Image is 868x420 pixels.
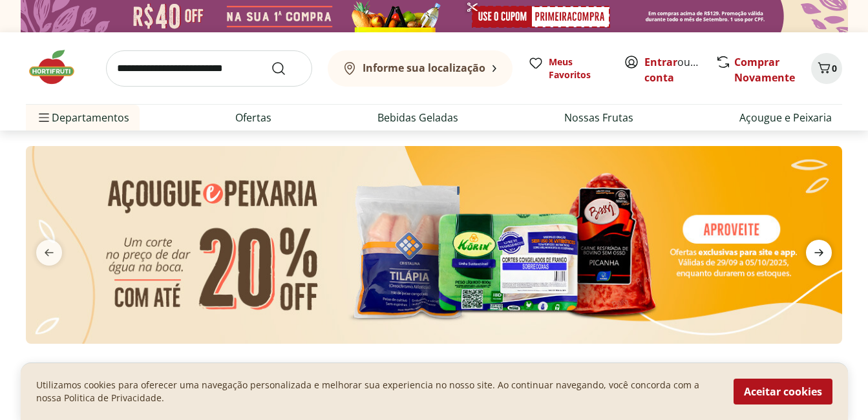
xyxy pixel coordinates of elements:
[811,53,842,84] button: Carrinho
[407,354,418,385] button: Go to page 7 from fs-carousel
[36,102,52,133] button: Menu
[106,50,312,87] input: search
[337,354,348,385] button: Go to page 1 from fs-carousel
[438,354,449,385] button: Go to page 10 from fs-carousel
[490,354,500,385] button: Go to page 15 from fs-carousel
[469,354,480,385] button: Go to page 13 from fs-carousel
[26,146,842,344] img: açougue
[428,354,438,385] button: Go to page 9 from fs-carousel
[26,48,90,87] img: Hortifruti
[376,354,386,385] button: Go to page 4 from fs-carousel
[377,110,458,125] a: Bebidas Geladas
[549,56,608,81] span: Meus Favoritos
[397,354,407,385] button: Go to page 6 from fs-carousel
[528,56,608,81] a: Meus Favoritos
[271,61,302,76] button: Submit Search
[418,354,428,385] button: Go to page 8 from fs-carousel
[36,102,129,133] span: Departamentos
[459,354,469,385] button: Go to page 12 from fs-carousel
[796,240,842,266] button: next
[328,50,513,87] button: Informe sua localização
[734,379,832,404] button: Aceitar cookies
[480,354,490,385] button: Go to page 14 from fs-carousel
[564,110,633,125] a: Nossas Frutas
[644,55,715,85] a: Criar conta
[739,110,832,125] a: Açougue e Peixaria
[348,354,358,385] button: Go to page 2 from fs-carousel
[500,354,511,385] button: Go to page 16 from fs-carousel
[644,54,702,85] span: ou
[832,62,837,74] span: 0
[511,354,521,385] button: Go to page 17 from fs-carousel
[36,379,718,404] p: Utilizamos cookies para oferecer uma navegação personalizada e melhorar sua experiencia no nosso ...
[644,55,677,69] a: Entrar
[449,354,459,385] button: Go to page 11 from fs-carousel
[521,354,531,385] button: Go to page 18 from fs-carousel
[235,110,271,125] a: Ofertas
[358,354,376,385] button: Current page from fs-carousel
[734,55,795,85] a: Comprar Novamente
[363,61,485,75] b: Informe sua localização
[386,354,397,385] button: Go to page 5 from fs-carousel
[26,240,72,266] button: previous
